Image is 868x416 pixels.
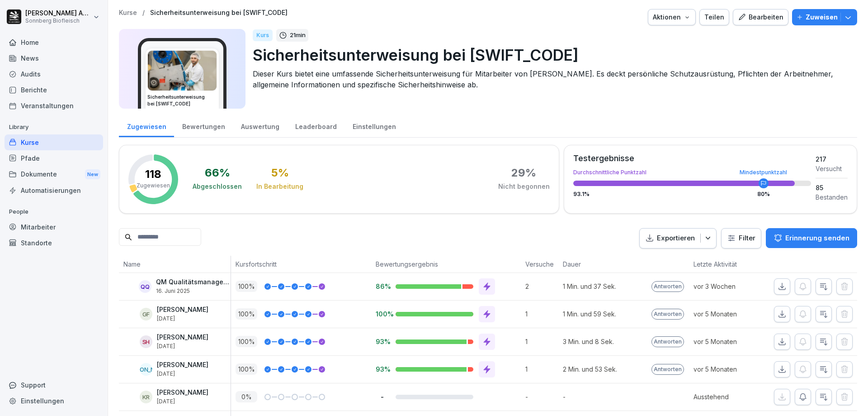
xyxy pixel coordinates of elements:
div: [PERSON_NAME] [140,363,152,376]
p: [DATE] [157,343,208,349]
p: Dieser Kurs bietet eine umfassende Sicherheitsunterweisung für Mitarbeiter von [PERSON_NAME]. Es ... [253,68,850,90]
div: 80 % [757,191,770,197]
a: Mitarbeiter [5,219,103,235]
button: Exportieren [639,228,717,249]
a: Sicherheitsunterweisung bei [SWIFT_CODE] [150,9,288,17]
p: Letzte Aktivität [693,259,755,269]
p: [PERSON_NAME] Anibas [25,10,91,17]
div: SH [140,335,152,348]
div: Filter [727,234,755,243]
p: Name [123,259,226,269]
div: Testergebnisse [573,154,811,163]
p: [DATE] [157,371,208,377]
p: Library [5,120,103,134]
div: 29 % [511,167,536,178]
a: Bewertungen [174,114,233,137]
div: KR [140,391,152,403]
p: vor 3 Wochen [693,282,759,291]
p: Bewertungsergebnis [376,259,516,269]
div: Abgeschlossen [193,182,242,191]
a: News [5,50,103,66]
a: Auswertung [233,114,287,137]
div: GF [140,308,152,320]
div: Standorte [5,235,103,251]
div: New [85,169,100,180]
p: [PERSON_NAME] [157,361,208,369]
div: 93.1 % [573,191,811,197]
div: Berichte [5,82,103,98]
p: vor 5 Monaten [693,309,759,319]
p: 86% [376,282,388,291]
p: 1 Min. und 59 Sek. [563,309,616,319]
p: 1 [525,337,558,346]
div: 85 [816,183,848,192]
button: Teilen [699,9,729,25]
p: Dauer [563,259,600,269]
p: 118 [145,169,161,180]
a: Automatisierungen [5,182,103,198]
p: Kursfortschritt [236,259,367,269]
div: Kurs [253,29,273,41]
a: Zugewiesen [119,114,174,137]
a: Home [5,34,103,50]
p: 16. Juni 2025 [156,288,231,294]
p: - [376,392,388,401]
a: Einstellungen [344,114,404,137]
button: Aktionen [648,9,696,25]
p: Antworten [651,281,684,292]
button: Zuweisen [792,9,857,25]
div: Kurse [5,134,103,150]
p: 2 [525,282,558,291]
p: 100% [376,310,388,318]
div: QQ [139,280,151,293]
p: 93% [376,337,388,346]
div: Teilen [704,12,724,22]
p: Versuche [525,259,554,269]
p: [PERSON_NAME] [157,306,208,314]
p: Ausstehend [693,392,759,402]
p: Antworten [651,309,684,320]
p: Antworten [651,336,684,347]
p: 1 [525,364,558,374]
div: Einstellungen [5,393,103,409]
p: 21 min [290,31,306,40]
div: Bearbeiten [738,12,783,22]
p: Zuweisen [806,12,838,22]
p: 1 [525,309,558,319]
p: [PERSON_NAME] [157,334,208,341]
p: Sonnberg Biofleisch [25,18,91,24]
p: / [142,9,145,17]
a: Veranstaltungen [5,98,103,114]
p: [PERSON_NAME] [157,389,208,397]
p: 1 Min. und 37 Sek. [563,282,616,291]
p: - [563,392,605,402]
img: bvgi5s23nmzwngfih7cf5uu4.png [148,51,217,91]
p: vor 5 Monaten [693,364,759,374]
p: 100 % [236,308,257,320]
div: Versucht [816,164,848,173]
p: 93% [376,365,388,373]
a: Pfade [5,150,103,166]
p: 100 % [236,363,257,375]
p: People [5,205,103,219]
p: QM Qualitätsmanagement [156,278,231,286]
button: Bearbeiten [733,9,788,25]
p: Erinnerung senden [785,233,849,243]
h3: Sicherheitsunterweisung bei [SWIFT_CODE] [147,94,217,107]
div: 5 % [271,167,289,178]
p: [DATE] [157,398,208,405]
div: Bestanden [816,192,848,202]
div: Durchschnittliche Punktzahl [573,170,811,175]
div: Audits [5,66,103,82]
a: Kurse [119,9,137,17]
